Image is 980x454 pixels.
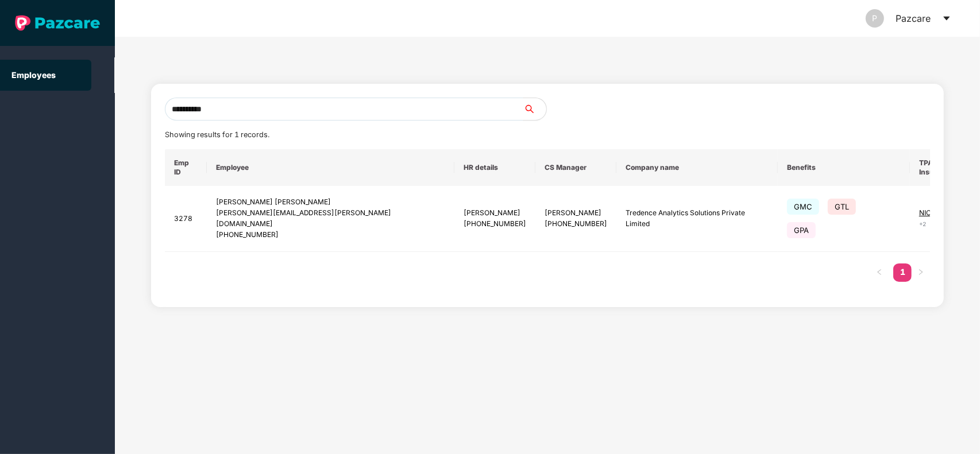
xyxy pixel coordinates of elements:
div: [PERSON_NAME][EMAIL_ADDRESS][PERSON_NAME][DOMAIN_NAME] [216,208,445,230]
span: P [873,9,878,28]
span: GTL [828,199,856,215]
div: [PHONE_NUMBER] [545,219,607,230]
th: Emp ID [165,149,207,186]
div: [PERSON_NAME] [PERSON_NAME] [216,197,445,208]
li: Previous Page [870,263,889,282]
a: Employees [11,70,56,80]
span: left [876,269,883,275]
th: TPA | Insurer [910,149,973,186]
span: search [523,104,546,114]
th: Benefits [778,149,910,186]
button: right [912,263,930,282]
span: right [917,269,924,275]
span: GMC [787,199,819,215]
span: NICL_MEDI [919,208,955,217]
td: 3278 [165,186,207,252]
th: Employee [207,149,454,186]
button: left [870,263,889,282]
th: Company name [616,149,778,186]
th: HR details [454,149,535,186]
a: 1 [893,263,912,281]
div: [PHONE_NUMBER] [464,219,526,230]
div: [PERSON_NAME] [545,208,607,219]
th: CS Manager [535,149,616,186]
li: 1 [893,263,912,282]
span: caret-down [942,14,951,23]
div: [PHONE_NUMBER] [216,230,445,240]
li: Next Page [912,263,930,282]
button: search [523,98,547,121]
span: GPA [787,222,816,238]
span: Showing results for 1 records. [165,130,269,139]
td: Tredence Analytics Solutions Private Limited [616,186,778,252]
div: [PERSON_NAME] [464,208,526,219]
span: + 2 [919,220,926,227]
